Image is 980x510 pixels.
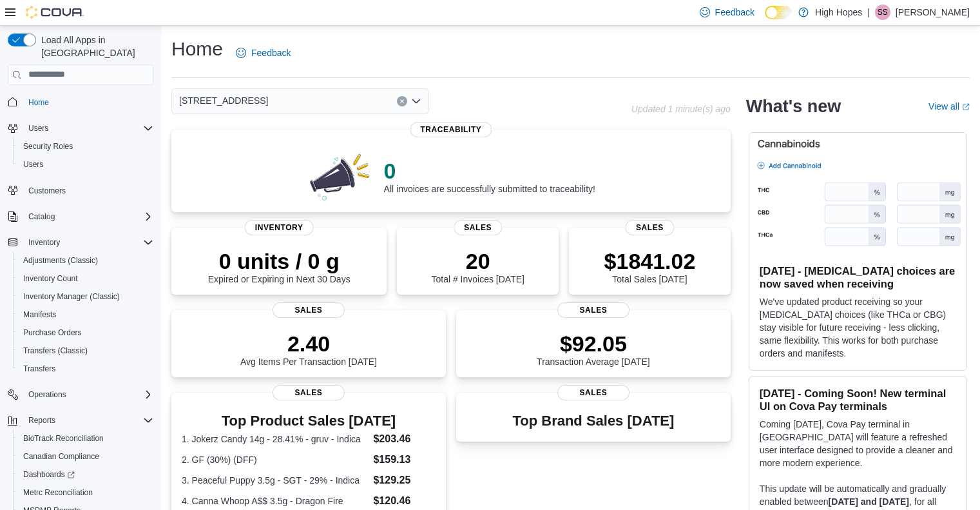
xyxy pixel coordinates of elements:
span: Feedback [715,6,754,19]
p: Coming [DATE], Cova Pay terminal in [GEOGRAPHIC_DATA] will feature a refreshed user interface des... [760,418,956,469]
span: Transfers [23,364,55,374]
button: Operations [23,387,72,402]
span: BioTrack Reconciliation [18,431,153,446]
h1: Home [171,36,223,62]
dd: $159.13 [373,452,435,467]
button: Security Roles [13,137,159,155]
h2: What's new [746,96,841,117]
a: BioTrack Reconciliation [18,431,109,446]
span: Users [28,123,48,133]
span: Reports [28,415,55,426]
button: Reports [3,411,159,429]
span: Inventory Count [23,273,78,284]
div: Total Sales [DATE] [604,248,696,284]
button: Manifests [13,306,159,324]
button: Inventory [3,233,159,251]
span: Purchase Orders [18,325,153,340]
span: Sales [454,220,502,235]
a: Manifests [18,307,61,322]
a: Purchase Orders [18,325,87,340]
button: Catalog [23,209,60,224]
span: Inventory Count [18,271,153,286]
dd: $129.25 [373,473,435,488]
a: Security Roles [18,139,78,154]
div: Total # Invoices [DATE] [431,248,524,284]
span: Customers [23,182,153,199]
button: Transfers [13,360,159,378]
button: Home [3,93,159,112]
p: Updated 1 minute(s) ago [631,104,731,114]
div: Transaction Average [DATE] [537,331,650,367]
span: Load All Apps in [GEOGRAPHIC_DATA] [36,34,153,59]
span: Dashboards [23,469,75,480]
span: Inventory Manager (Classic) [23,291,120,302]
button: Inventory Count [13,270,159,288]
span: Reports [23,413,153,428]
button: Operations [3,386,159,404]
button: Users [13,155,159,173]
a: Home [23,95,54,110]
span: Sales [273,385,345,400]
a: Customers [23,183,71,199]
p: $1841.02 [604,248,696,274]
a: Metrc Reconciliation [18,485,98,500]
span: Users [23,121,153,136]
button: Clear input [397,96,407,106]
button: BioTrack Reconciliation [13,429,159,447]
img: Cova [26,6,84,19]
a: Dashboards [13,466,159,484]
span: Purchase Orders [23,328,82,338]
span: Traceability [410,122,492,137]
span: Manifests [23,309,56,320]
span: [STREET_ADDRESS] [179,93,268,108]
div: Avg Items Per Transaction [DATE] [240,331,377,367]
p: | [867,5,870,20]
span: Dashboards [18,467,153,482]
span: SS [878,5,888,20]
a: Users [18,157,48,172]
p: High Hopes [815,5,862,20]
span: Inventory Manager (Classic) [18,289,153,304]
div: Expired or Expiring in Next 30 Days [208,248,351,284]
span: Metrc Reconciliation [23,487,93,498]
button: Open list of options [411,96,421,106]
span: Canadian Compliance [18,449,153,464]
a: Transfers (Classic) [18,343,93,358]
span: Operations [28,389,66,400]
p: We've updated product receiving so your [MEDICAL_DATA] choices (like THCa or CBG) stay visible fo... [760,295,956,360]
span: Users [23,159,43,170]
span: Canadian Compliance [23,451,99,462]
button: Purchase Orders [13,324,159,342]
a: Inventory Count [18,271,83,286]
span: Operations [23,387,153,402]
h3: [DATE] - [MEDICAL_DATA] choices are now saved when receiving [760,264,956,290]
span: Catalog [23,209,153,224]
span: Sales [557,302,629,318]
span: Sales [557,385,629,400]
p: 2.40 [240,331,377,357]
span: Catalog [28,211,55,222]
button: Catalog [3,208,159,226]
h3: Top Brand Sales [DATE] [513,413,675,429]
span: Users [18,157,153,172]
span: Customers [28,186,66,196]
span: Manifests [18,307,153,322]
strong: [DATE] and [DATE] [829,496,909,507]
span: Adjustments (Classic) [18,253,153,268]
span: Home [28,97,49,108]
button: Customers [3,181,159,200]
button: Metrc Reconciliation [13,484,159,502]
span: Transfers (Classic) [23,346,88,356]
p: 20 [431,248,524,274]
button: Inventory [23,235,65,250]
a: Feedback [231,40,296,66]
span: Sales [626,220,674,235]
button: Canadian Compliance [13,447,159,466]
span: Security Roles [18,139,153,154]
a: Inventory Manager (Classic) [18,289,125,304]
h3: Top Product Sales [DATE] [182,413,436,429]
input: Dark Mode [765,6,792,19]
span: Security Roles [23,141,73,152]
span: Transfers (Classic) [18,343,153,358]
